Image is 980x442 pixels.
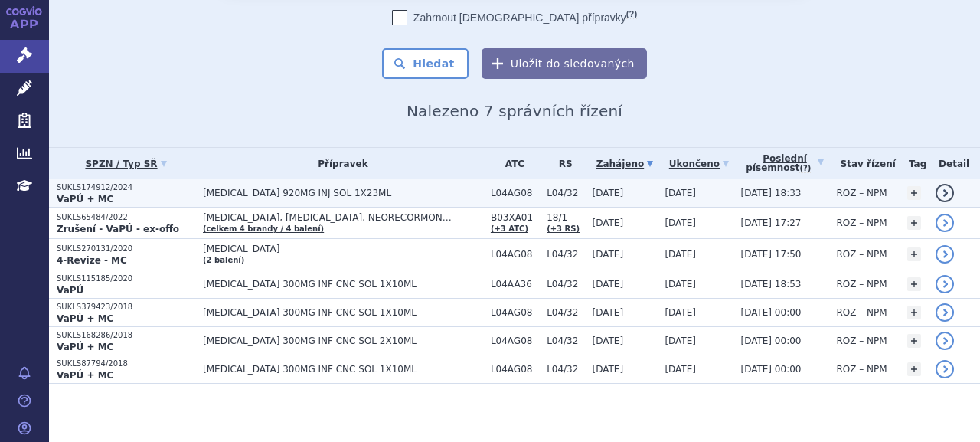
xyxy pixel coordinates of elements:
span: [DATE] 18:53 [740,279,801,290]
span: [DATE] [593,218,624,228]
strong: VaPÚ + MC [57,194,113,205]
th: Detail [928,148,980,179]
strong: Zrušení - VaPÚ - ex-offo [57,224,179,234]
span: [DATE] [593,364,624,375]
p: SUKLS174912/2024 [57,182,195,193]
span: L04AG08 [491,188,539,198]
span: [DATE] [665,279,696,290]
a: (2 balení) [203,256,244,264]
p: SUKLS65484/2022 [57,212,195,223]
th: Přípravek [195,148,483,179]
span: ROZ – NPM [836,307,887,318]
span: [MEDICAL_DATA] 300MG INF CNC SOL 1X10ML [203,279,483,290]
span: [DATE] [593,249,624,260]
a: + [907,277,921,291]
span: L04AG08 [491,364,539,375]
a: (+3 RS) [547,224,580,233]
th: Tag [900,148,928,179]
span: [DATE] 18:33 [740,188,801,198]
span: [DATE] [593,336,624,346]
span: [DATE] 00:00 [740,336,801,346]
a: + [907,216,921,230]
span: [DATE] [593,307,624,318]
a: (celkem 4 brandy / 4 balení) [203,224,324,233]
span: L04AG08 [491,249,539,260]
a: Ukončeno [665,153,733,175]
span: L04/32 [547,249,584,260]
span: [MEDICAL_DATA] 920MG INJ SOL 1X23ML [203,188,483,198]
a: (+3 ATC) [491,224,528,233]
span: [DATE] 00:00 [740,307,801,318]
a: + [907,186,921,200]
button: Hledat [382,48,469,79]
span: [DATE] 00:00 [740,364,801,375]
a: detail [936,214,954,232]
a: detail [936,360,954,378]
span: [DATE] [665,364,696,375]
span: [DATE] [665,218,696,228]
p: SUKLS115185/2020 [57,273,195,284]
a: detail [936,245,954,264]
span: L04/32 [547,279,584,290]
p: SUKLS270131/2020 [57,244,195,254]
span: [MEDICAL_DATA], [MEDICAL_DATA], NEORECORMON… [203,212,483,223]
a: detail [936,303,954,322]
th: RS [539,148,584,179]
a: SPZN / Typ SŘ [57,153,195,175]
strong: VaPÚ [57,285,83,296]
button: Uložit do sledovaných [482,48,647,79]
span: [DATE] 17:50 [740,249,801,260]
p: SUKLS379423/2018 [57,302,195,313]
a: + [907,247,921,261]
span: [DATE] [593,188,624,198]
a: + [907,334,921,348]
abbr: (?) [799,164,811,173]
span: L04AG08 [491,336,539,346]
span: L04AA36 [491,279,539,290]
a: Poslednípísemnost(?) [740,148,828,179]
span: ROZ – NPM [836,249,887,260]
span: [DATE] [665,336,696,346]
span: 18/1 [547,212,584,223]
span: [DATE] 17:27 [740,218,801,228]
span: ROZ – NPM [836,279,887,290]
span: L04/32 [547,307,584,318]
a: detail [936,332,954,350]
span: [DATE] [665,249,696,260]
strong: VaPÚ + MC [57,342,113,352]
span: [MEDICAL_DATA] 300MG INF CNC SOL 1X10ML [203,307,483,318]
a: detail [936,275,954,293]
span: L04AG08 [491,307,539,318]
span: ROZ – NPM [836,218,887,228]
span: L04/32 [547,336,584,346]
a: + [907,306,921,319]
span: [DATE] [665,188,696,198]
p: SUKLS168286/2018 [57,330,195,341]
label: Zahrnout [DEMOGRAPHIC_DATA] přípravky [392,10,637,25]
span: [DATE] [665,307,696,318]
a: detail [936,184,954,202]
th: ATC [483,148,539,179]
a: + [907,362,921,376]
span: Nalezeno 7 správních řízení [407,102,622,120]
abbr: (?) [626,9,637,19]
span: [MEDICAL_DATA] [203,244,483,254]
span: ROZ – NPM [836,364,887,375]
p: SUKLS87794/2018 [57,359,195,369]
strong: VaPÚ + MC [57,370,113,381]
span: ROZ – NPM [836,336,887,346]
span: [DATE] [593,279,624,290]
span: B03XA01 [491,212,539,223]
a: Zahájeno [593,153,658,175]
th: Stav řízení [828,148,899,179]
span: ROZ – NPM [836,188,887,198]
span: L04/32 [547,188,584,198]
span: [MEDICAL_DATA] 300MG INF CNC SOL 2X10ML [203,336,483,346]
span: [MEDICAL_DATA] 300MG INF CNC SOL 1X10ML [203,364,483,375]
span: L04/32 [547,364,584,375]
strong: 4-Revize - MC [57,255,127,266]
strong: VaPÚ + MC [57,313,113,324]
